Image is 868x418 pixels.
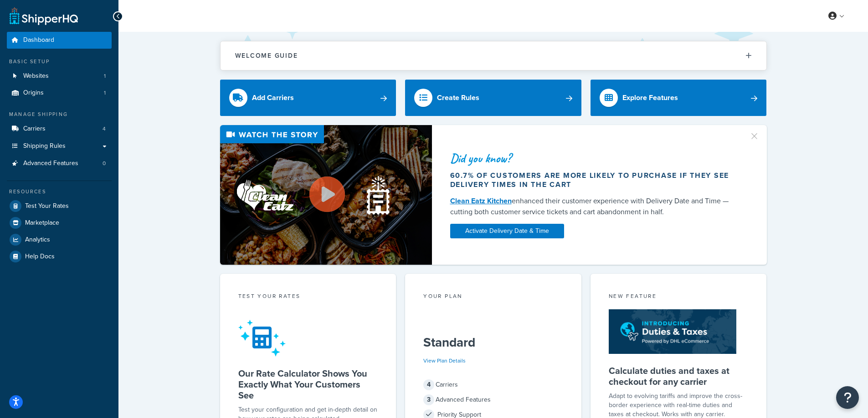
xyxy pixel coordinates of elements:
[7,32,112,49] a: Dashboard
[25,236,50,244] span: Analytics
[591,80,767,116] a: Explore Features
[238,368,378,401] h5: Our Rate Calculator Shows You Exactly What Your Customers See
[221,41,766,70] button: Welcome Guide
[103,160,106,167] span: 0
[7,111,112,118] div: Manage Shipping
[450,196,512,206] a: Clean Eatz Kitchen
[7,248,112,265] a: Help Docs
[7,121,112,137] li: Carriers
[423,292,563,302] div: Your Plan
[423,394,434,405] span: 3
[7,155,112,172] li: Advanced Features
[23,142,66,150] span: Shipping Rules
[25,202,69,210] span: Test Your Rates
[450,196,738,217] div: enhanced their customer experience with Delivery Date and Time — cutting both customer service ti...
[252,91,294,104] div: Add Carriers
[23,72,49,80] span: Websites
[7,121,112,137] a: Carriers4
[7,188,112,196] div: Resources
[238,292,378,302] div: Test your rates
[23,125,46,133] span: Carriers
[23,89,44,97] span: Origins
[423,378,563,391] div: Carriers
[423,379,434,390] span: 4
[7,138,112,155] a: Shipping Rules
[450,152,738,165] div: Did you know?
[7,58,112,65] div: Basic Setup
[235,52,298,59] h2: Welcome Guide
[220,125,432,265] img: Video thumbnail
[7,85,112,101] a: Origins1
[405,80,581,116] a: Create Rules
[450,171,738,189] div: 60.7% of customers are more likely to purchase if they see delivery times in the cart
[423,335,563,350] h5: Standard
[836,386,859,409] button: Open Resource Center
[7,68,112,85] a: Websites1
[23,160,78,167] span: Advanced Features
[104,72,106,80] span: 1
[7,198,112,214] a: Test Your Rates
[104,89,106,97] span: 1
[7,232,112,248] a: Analytics
[622,91,678,104] div: Explore Features
[7,215,112,231] a: Marketplace
[423,393,563,406] div: Advanced Features
[23,36,54,44] span: Dashboard
[7,155,112,172] a: Advanced Features0
[423,357,466,365] a: View Plan Details
[437,91,479,104] div: Create Rules
[7,68,112,85] li: Websites
[7,85,112,101] li: Origins
[103,125,106,133] span: 4
[25,253,55,261] span: Help Docs
[609,365,749,387] h5: Calculate duties and taxes at checkout for any carrier
[609,292,749,302] div: New Feature
[25,219,59,227] span: Marketplace
[220,80,396,116] a: Add Carriers
[450,224,564,238] a: Activate Delivery Date & Time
